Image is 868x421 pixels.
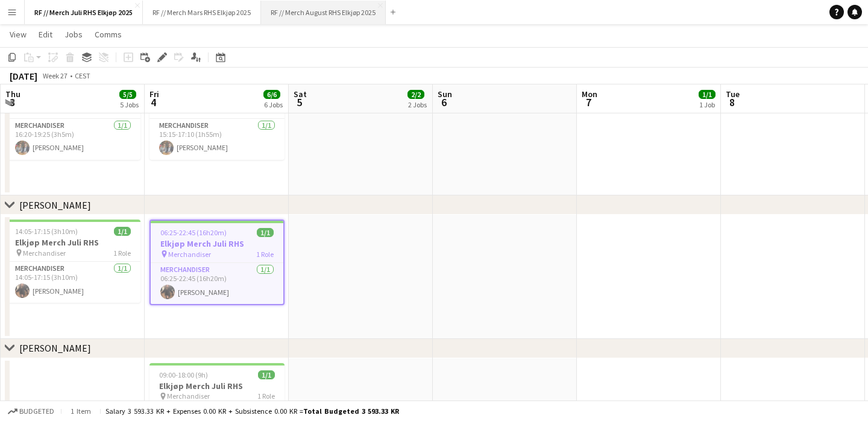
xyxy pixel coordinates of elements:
[149,220,285,305] app-job-card: 06:25-22:45 (16h20m)1/1Elkjøp Merch Juli RHS Merchandiser1 RoleMerchandiser1/106:25-22:45 (16h20m...
[4,95,20,109] span: 3
[5,237,140,248] h3: Elkjøp Merch Juli RHS
[149,77,285,160] app-job-card: 15:15-17:10 (1h55m)1/1Elkjøp Merch Juli RHS Merchandiser1 RoleMerchandiser1/115:15-17:10 (1h55m)[...
[160,228,227,237] span: 06:25-22:45 (16h20m)
[257,228,274,237] span: 1/1
[19,199,91,211] div: [PERSON_NAME]
[167,391,210,400] span: Merchandiser
[582,89,597,100] span: Mon
[6,405,56,418] button: Budgeted
[724,95,740,109] span: 8
[90,27,127,42] a: Comms
[19,407,54,416] span: Budgeted
[114,227,131,236] span: 1/1
[34,27,57,42] a: Edit
[256,250,274,259] span: 1 Role
[257,391,275,400] span: 1 Role
[5,119,140,160] app-card-role: Merchandiser1/116:20-19:25 (3h5m)[PERSON_NAME]
[292,95,307,109] span: 5
[10,70,37,82] div: [DATE]
[40,71,70,80] span: Week 27
[39,29,52,40] span: Edit
[25,1,143,24] button: RF // Merch Juli RHS Elkjøp 2025
[580,95,597,109] span: 7
[120,100,139,109] div: 5 Jobs
[149,119,285,160] app-card-role: Merchandiser1/115:15-17:10 (1h55m)[PERSON_NAME]
[5,220,140,303] app-job-card: 14:05-17:15 (3h10m)1/1Elkjøp Merch Juli RHS Merchandiser1 RoleMerchandiser1/114:05-17:15 (3h10m)[...
[10,29,27,40] span: View
[264,100,283,109] div: 6 Jobs
[75,71,90,80] div: CEST
[5,27,31,42] a: View
[726,89,740,100] span: Tue
[699,100,715,109] div: 1 Job
[119,90,136,99] span: 5/5
[105,407,399,416] div: Salary 3 593.33 KR + Expenses 0.00 KR + Subsistence 0.00 KR =
[303,407,399,416] span: Total Budgeted 3 593.33 KR
[5,89,20,100] span: Thu
[407,90,424,99] span: 2/2
[436,95,452,109] span: 6
[149,381,285,391] h3: Elkjøp Merch Juli RHS
[5,77,140,160] app-job-card: 16:20-19:25 (3h5m)1/1Elkjøp Merch Juli RHS Merchandiser1 RoleMerchandiser1/116:20-19:25 (3h5m)[PE...
[148,95,159,109] span: 4
[699,90,715,99] span: 1/1
[438,89,452,100] span: Sun
[64,29,83,40] span: Jobs
[95,29,122,40] span: Comms
[66,407,95,416] span: 1 item
[258,370,275,379] span: 1/1
[151,263,283,304] app-card-role: Merchandiser1/106:25-22:45 (16h20m)[PERSON_NAME]
[5,262,140,303] app-card-role: Merchandiser1/114:05-17:15 (3h10m)[PERSON_NAME]
[143,1,261,24] button: RF // Merch Mars RHS Elkjøp 2025
[261,1,386,24] button: RF // Merch August RHS Elkjøp 2025
[159,370,208,379] span: 09:00-18:00 (9h)
[149,89,159,100] span: Fri
[113,248,131,258] span: 1 Role
[15,227,78,236] span: 14:05-17:15 (3h10m)
[263,90,280,99] span: 6/6
[408,100,427,109] div: 2 Jobs
[60,27,87,42] a: Jobs
[19,342,91,354] div: [PERSON_NAME]
[294,89,307,100] span: Sat
[168,250,211,259] span: Merchandiser
[151,238,283,249] h3: Elkjøp Merch Juli RHS
[23,248,66,258] span: Merchandiser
